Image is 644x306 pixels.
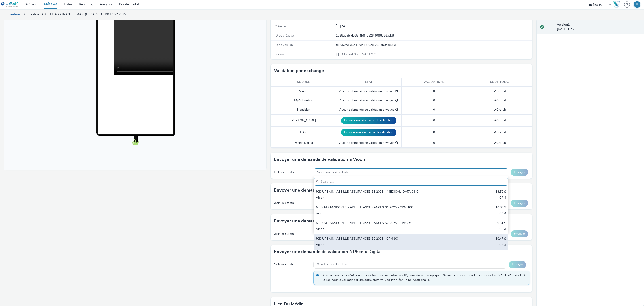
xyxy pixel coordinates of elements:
[511,230,528,237] button: Envoyer
[395,108,398,112] div: Sélectionnez un deal ci-dessous et cliquez sur Envoyer pour envoyer une demande de validation à B...
[340,52,376,56] span: Billboard Spot (VAST 3.0)
[274,187,374,194] h3: Envoyer une demande de validation à Broadsign
[433,118,435,123] span: 0
[395,89,398,93] div: Sélectionnez un deal ci-dessous et cliquez sur Envoyer pour envoyer une demande de validation à V...
[275,43,293,47] span: ID de version
[336,43,532,47] div: fc2059ce-e5d4-4ec1-9628-736bb9ec809e
[493,89,506,93] span: Gratuit
[25,9,128,20] a: Créative : ABEILLE ASSURANCES MARQUE "APICULTRICE" S2 2025
[338,89,399,93] div: Aucune demande de validation envoyée
[499,243,506,248] div: CPM
[316,243,442,248] div: Viooh
[316,237,442,242] div: JCD URBAIN- ABEILLE ASSURANCES S2 2025 - CPM 9€
[613,1,622,8] a: Hawk Academy
[271,126,336,138] td: DAX
[499,196,506,201] div: CPM
[271,96,336,105] td: MyAdbooker
[275,24,286,28] span: Créée le
[433,98,435,103] span: 0
[316,205,442,210] div: MEDIATRANSPORTS - ABEILLE ASSURANCES S1 2025 - CPM 10€
[433,89,435,93] span: 0
[497,221,506,226] div: 9.31 $
[271,114,336,126] td: [PERSON_NAME]
[322,273,525,282] span: Si vous souhaitez vérifier votre creative avec un autre deal ID, vous devez la dupliquer. Si vous...
[274,248,382,255] h3: Envoyer une demande de validation à Phenix Digital
[339,24,350,29] div: Création 08 août 2025, 15:55
[317,263,350,267] span: Sélectionner des deals...
[395,141,398,145] div: Sélectionnez un deal ci-dessous et cliquez sur Envoyer pour envoyer une demande de validation à P...
[273,170,311,175] div: Deals existants
[433,141,435,145] span: 0
[338,98,399,103] div: Aucune demande de validation envoyée
[401,78,467,87] th: Validations
[336,78,402,87] th: Etat
[316,190,442,195] div: JCD URBAIN- ABEILLE ASSURANCES S1 2025 - [MEDICAL_DATA]€ NG
[316,227,442,232] div: Viooh
[557,22,570,27] strong: Version 1
[271,78,336,87] th: Source
[274,156,365,163] h3: Envoyer une demande de validation à Viooh
[496,190,506,195] div: 13.52 $
[499,211,506,216] div: CPM
[496,237,506,242] div: 10.47 $
[316,196,442,201] div: Viooh
[336,33,532,38] div: 2b28aba5-da65-4bff-b528-f0ff8a86acb8
[273,232,311,236] div: Deals existants
[273,262,311,267] div: Deals existants
[271,138,336,147] td: Phenix Digital
[557,22,640,32] div: [DATE] 15:55
[511,200,528,207] button: Envoyer
[493,108,506,112] span: Gratuit
[493,118,506,123] span: Gratuit
[274,67,324,74] h3: Validation par exchange
[338,108,399,112] div: Aucune demande de validation envoyée
[314,178,508,186] input: Search......
[338,141,399,145] div: Aucune demande de validation envoyée
[395,98,398,103] div: Sélectionnez un deal ci-dessous et cliquez sur Envoyer pour envoyer une demande de validation à M...
[317,170,350,174] span: Sélectionner des deals...
[493,130,506,134] span: Gratuit
[511,169,528,176] button: Envoyer
[493,98,506,103] span: Gratuit
[2,12,7,17] img: dooh
[316,221,442,226] div: MEDIATRANSPORTS - ABEILLE ASSURANCES S2 2025 - CPM 8€
[636,1,639,8] div: JF
[613,1,620,8] img: Hawk Academy
[273,201,311,205] div: Deals existants
[509,261,526,268] button: Envoyer
[433,130,435,134] span: 0
[496,205,506,210] div: 10.86 $
[499,227,506,232] div: CPM
[316,211,442,216] div: Viooh
[467,78,532,87] th: Coût total
[341,117,396,124] button: Envoyer une demande de validation
[275,33,294,38] span: ID de créative
[1,2,18,7] img: undefined Logo
[493,141,506,145] span: Gratuit
[433,108,435,112] span: 0
[274,218,380,224] h3: Envoyer une demande de validation à MyAdbooker
[271,105,336,114] td: Broadsign
[341,129,396,136] button: Envoyer une demande de validation
[275,52,285,56] span: Format
[271,87,336,96] td: Viooh
[339,24,350,28] span: [DATE]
